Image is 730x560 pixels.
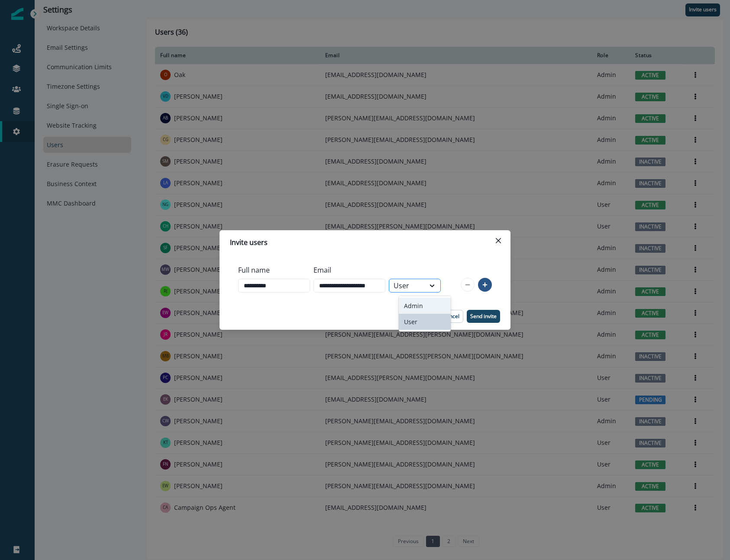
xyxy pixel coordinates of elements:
[238,265,270,275] p: Full name
[394,280,420,291] div: User
[461,278,475,292] button: remove-row
[443,313,459,319] p: Cancel
[399,298,451,314] div: Admin
[467,310,500,323] button: Send invite
[491,234,505,248] button: Close
[230,237,268,248] p: Invite users
[399,314,451,330] div: User
[313,265,331,275] p: Email
[470,313,497,319] p: Send invite
[478,278,492,292] button: add-row
[439,310,463,323] button: Cancel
